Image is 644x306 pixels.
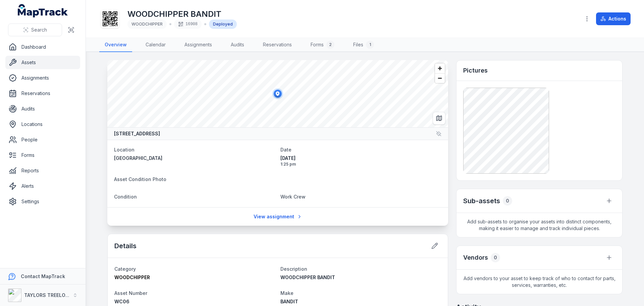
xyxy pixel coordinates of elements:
[21,273,65,279] strong: Contact MapTrack
[348,38,379,52] a: Files1
[99,38,132,52] a: Overview
[5,40,80,54] a: Dashboard
[5,133,80,146] a: People
[174,19,202,29] div: 16908
[225,38,250,52] a: Audits
[5,164,80,177] a: Reports
[258,38,297,52] a: Reservations
[8,24,62,36] button: Search
[5,87,80,100] a: Reservations
[107,60,448,127] canvas: Map
[114,274,150,280] span: WOODCHIPPER
[280,162,441,167] span: 1:25 pm
[463,253,488,262] h3: Vendors
[5,118,80,131] a: Locations
[127,9,237,19] h1: WOODCHIPPER BANDIT
[5,179,80,193] a: Alerts
[114,155,162,161] span: [GEOGRAPHIC_DATA]
[457,270,622,294] span: Add vendors to your asset to keep track of who to contact for parts, services, warranties, etc.
[5,102,80,116] a: Audits
[435,63,445,73] button: Zoom in
[280,274,335,280] span: WOODCHIPPER BANDIT
[503,196,512,206] div: 0
[463,196,500,206] h2: Sub-assets
[280,194,306,200] span: Work Crew
[5,71,80,85] a: Assignments
[280,155,441,167] time: 29/08/2025, 1:25:48 pm
[457,213,622,237] span: Add sub-assets to organise your assets into distinct components, making it easier to manage and t...
[249,210,307,223] a: View assignment
[18,4,68,17] a: MapTrack
[114,176,166,182] span: Asset Condition Photo
[114,299,129,304] span: WC06
[209,19,237,29] div: Deployed
[5,148,80,162] a: Forms
[280,266,307,272] span: Description
[140,38,171,52] a: Calendar
[5,56,80,69] a: Assets
[280,299,298,304] span: BANDIT
[435,73,445,83] button: Zoom out
[24,292,80,298] strong: TAYLORS TREELOPPING
[131,21,163,27] span: WOODCHIPPER
[280,290,293,296] span: Make
[179,38,217,52] a: Assignments
[31,27,47,33] span: Search
[366,41,374,49] div: 1
[463,66,488,75] h3: Pictures
[114,194,137,200] span: Condition
[114,130,160,137] strong: [STREET_ADDRESS]
[5,195,80,208] a: Settings
[596,12,631,25] button: Actions
[433,112,445,125] button: Switch to Map View
[114,266,136,272] span: Category
[491,253,500,262] div: 0
[114,155,275,162] a: [GEOGRAPHIC_DATA]
[114,147,135,152] span: Location
[305,38,340,52] a: Forms2
[280,155,441,162] span: [DATE]
[114,241,137,251] h2: Details
[326,41,334,49] div: 2
[114,290,147,296] span: Asset Number
[280,147,291,152] span: Date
